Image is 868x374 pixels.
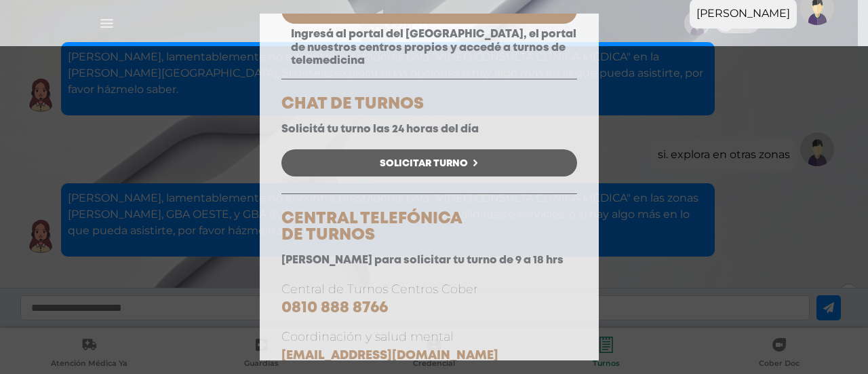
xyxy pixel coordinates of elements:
[380,159,468,168] span: Solicitar Turno
[281,280,577,318] p: Central de Turnos Centros Cober
[281,301,388,315] a: 0810 888 8766
[281,254,577,267] p: [PERSON_NAME] para solicitar tu turno de 9 a 18 hrs
[281,328,577,364] p: Coordinación y salud mental
[281,211,577,244] h5: CENTRAL TELEFÓNICA DE TURNOS
[281,350,498,361] a: [EMAIL_ADDRESS][DOMAIN_NAME]
[281,28,577,67] p: Ingresá al portal del [GEOGRAPHIC_DATA], el portal de nuestros centros propios y accedé a turnos ...
[281,96,577,113] h5: CHAT DE TURNOS
[281,149,577,176] a: Solicitar Turno
[281,123,577,136] p: Solicitá tu turno las 24 horas del día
